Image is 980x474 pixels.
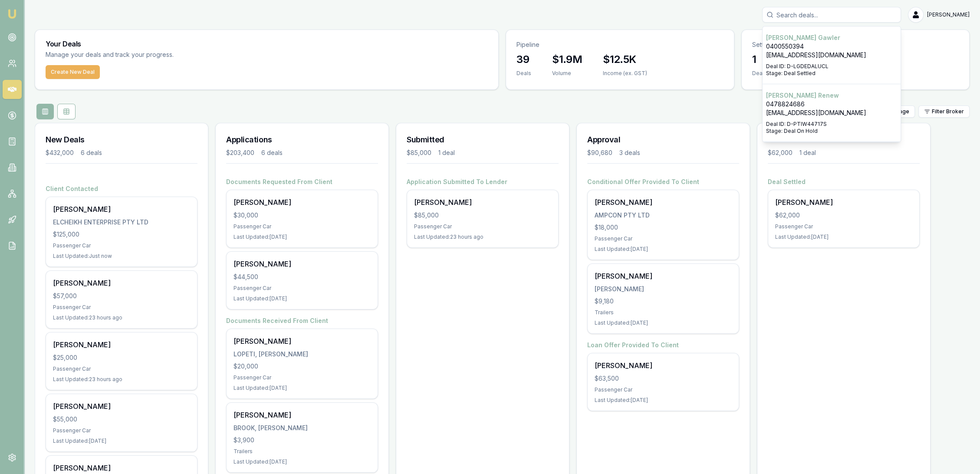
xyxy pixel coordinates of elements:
div: Last Updated: [DATE] [775,234,912,240]
div: [PERSON_NAME] [414,197,551,207]
p: Deal ID: D-LGDEDALUCL [766,63,897,70]
p: 0400550394 [766,42,897,51]
p: Deal ID: D-PTIW44717S [766,121,897,128]
div: $25,000 [53,353,190,362]
div: Last Updated: [DATE] [595,319,732,326]
div: 6 deals [81,148,102,157]
h3: 1 [752,53,767,66]
div: [PERSON_NAME] [53,278,190,288]
div: $90,680 [587,148,612,157]
h3: Approval [587,134,739,146]
div: Last Updated: Just now [53,253,190,260]
div: Passenger Car [53,427,190,434]
div: $125,000 [53,230,190,239]
p: Settled This Month [752,40,959,49]
div: Last Updated: [DATE] [595,246,732,253]
div: 1 deal [799,148,816,157]
p: [EMAIL_ADDRESS][DOMAIN_NAME] [766,109,897,117]
h4: Documents Received From Client [226,316,378,325]
h4: Application Submitted To Lender [407,178,559,186]
div: 3 deals [619,148,640,157]
div: Passenger Car [414,223,551,230]
div: [PERSON_NAME] [595,271,732,281]
div: [PERSON_NAME] [233,259,371,269]
div: Last Updated: [DATE] [53,438,190,444]
div: Passenger Car [595,386,732,393]
div: Last Updated: 23 hours ago [53,314,190,321]
div: Trailers [595,309,732,316]
button: Create New Deal [46,65,100,79]
div: Last Updated: 23 hours ago [414,234,551,240]
div: LOPETI, [PERSON_NAME] [233,350,371,359]
div: Passenger Car [233,285,371,292]
div: Passenger Car [595,235,732,242]
div: Trailers [233,448,371,455]
div: [PERSON_NAME] [53,401,190,411]
p: Pipeline [516,40,723,49]
div: Last Updated: [DATE] [233,385,371,392]
div: ELCHEIKH ENTERPRISE PTY LTD [53,218,190,227]
div: $18,000 [595,223,732,232]
div: [PERSON_NAME] [595,197,732,207]
div: [PERSON_NAME] [233,197,371,207]
div: $85,000 [414,211,551,220]
h3: 39 [516,53,531,66]
img: emu-icon-u.png [7,9,17,19]
h3: Applications [226,134,378,146]
p: Stage: Deal Settled [766,70,897,77]
div: $432,000 [46,148,74,157]
div: Passenger Car [233,374,371,381]
div: 6 deals [261,148,283,157]
div: Volume [552,70,582,77]
h4: Documents Requested From Client [226,178,378,186]
div: $85,000 [407,148,431,157]
div: $62,000 [768,148,793,157]
span: Filter Broker [932,108,964,115]
div: [PERSON_NAME] [595,285,732,293]
div: Deals [752,70,767,77]
div: Last Updated: [DATE] [233,234,371,240]
div: $44,500 [233,273,371,281]
h3: $1.9M [552,53,582,66]
div: [PERSON_NAME] [233,410,371,420]
h3: Submitted [407,134,559,146]
h3: Your Deals [46,40,488,47]
h4: Deal Settled [768,178,920,186]
div: [PERSON_NAME] [53,339,190,350]
div: Income (ex. GST) [603,70,647,77]
div: Passenger Car [53,304,190,311]
div: $62,000 [775,211,912,220]
h4: Client Contacted [46,184,197,193]
p: [EMAIL_ADDRESS][DOMAIN_NAME] [766,51,897,59]
span: [PERSON_NAME] [927,11,970,18]
div: BROOK, [PERSON_NAME] [233,424,371,432]
h3: $12.5K [603,53,647,66]
div: $3,900 [233,436,371,444]
div: $55,000 [53,415,190,424]
div: Last Updated: 23 hours ago [53,376,190,383]
div: Select deal for Stephen Gawler [763,26,901,84]
input: Search deals [762,7,901,23]
div: Last Updated: [DATE] [233,295,371,302]
div: $20,000 [233,362,371,371]
div: 1 deal [438,148,455,157]
div: [PERSON_NAME] [53,204,190,214]
p: Stage: Deal On Hold [766,128,897,135]
div: Passenger Car [775,223,912,230]
div: [PERSON_NAME] [775,197,912,207]
h4: Loan Offer Provided To Client [587,341,739,349]
div: [PERSON_NAME] [233,336,371,346]
div: [PERSON_NAME] [53,463,190,473]
div: Passenger Car [53,365,190,372]
p: [PERSON_NAME] Renew [766,91,897,100]
div: AMPCON PTY LTD [595,211,732,220]
h4: Conditional Offer Provided To Client [587,178,739,186]
div: $63,500 [595,374,732,383]
div: Passenger Car [53,242,190,249]
div: [PERSON_NAME] [595,360,732,371]
div: $9,180 [595,297,732,306]
div: $203,400 [226,148,254,157]
div: Last Updated: [DATE] [233,458,371,465]
div: Select deal for Edmund Renew [763,84,901,142]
